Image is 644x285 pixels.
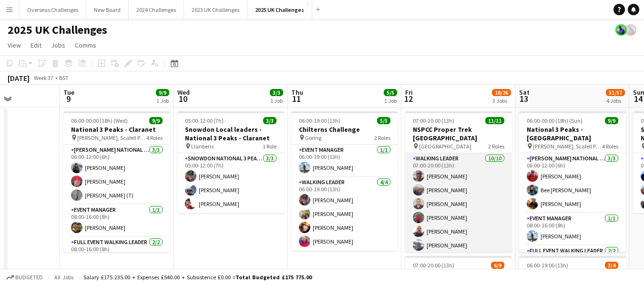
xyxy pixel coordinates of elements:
[384,89,397,96] span: 5/5
[291,111,398,251] app-job-card: 06:00-19:00 (13h)5/5Chilterns Challenge Goring2 RolesEvent Manager1/106:00-19:00 (13h)[PERSON_NAM...
[625,24,636,36] app-user-avatar: Andy Baker
[492,89,511,96] span: 18/26
[605,117,618,124] span: 9/9
[263,143,276,150] span: 1 Role
[405,88,413,97] span: Fri
[527,117,583,124] span: 06:00-00:00 (18h) (Sun)
[149,117,163,124] span: 9/9
[8,23,107,37] h1: 2025 UK Challenges
[519,213,626,246] app-card-role: Event Manager1/108:00-16:00 (8h)[PERSON_NAME]
[59,74,69,81] div: BST
[527,262,568,269] span: 06:00-19:00 (13h)
[405,111,512,252] app-job-card: 07:00-20:00 (13h)11/11NSPCC Proper Trek [GEOGRAPHIC_DATA] [GEOGRAPHIC_DATA]2 RolesWalking Leader1...
[86,0,129,19] button: New Board
[129,0,184,19] button: 2024 Challenges
[377,117,390,124] span: 5/5
[63,88,74,97] span: Tue
[156,89,169,96] span: 9/9
[602,143,618,150] span: 4 Roles
[185,117,224,124] span: 05:00-12:00 (7h)
[518,93,530,104] span: 13
[291,145,398,177] app-card-role: Event Manager1/106:00-19:00 (13h)[PERSON_NAME]
[605,262,618,269] span: 3/4
[177,125,284,142] h3: Snowdon Local leaders - National 3 Peaks - Claranet
[290,93,303,104] span: 11
[299,117,340,124] span: 06:00-19:00 (13h)
[20,0,86,19] button: Overseas Challenges
[5,272,44,283] button: Budgeted
[263,117,276,124] span: 3/3
[405,125,512,142] h3: NSPCC Proper Trek [GEOGRAPHIC_DATA]
[77,134,146,141] span: [PERSON_NAME], Scafell Pike and Snowdon
[291,88,303,97] span: Thu
[519,153,626,213] app-card-role: [PERSON_NAME] National 3 Peaks Walking Leader3/306:00-12:00 (6h)[PERSON_NAME]Bee [PERSON_NAME][PE...
[615,24,627,36] app-user-avatar: Andy Baker
[305,134,321,141] span: Goring
[8,73,30,83] div: [DATE]
[4,39,25,51] a: View
[47,39,69,51] a: Jobs
[176,93,190,104] span: 10
[63,237,170,283] app-card-role: Full Event Walking Leader2/208:00-16:00 (8h)
[63,125,170,134] h3: National 3 Peaks - Claranet
[606,89,625,96] span: 51/57
[184,0,247,19] button: 2023 UK Challenges
[519,125,626,142] h3: National 3 Peaks - [GEOGRAPHIC_DATA]
[291,177,398,251] app-card-role: Walking Leader4/406:00-19:00 (13h)[PERSON_NAME][PERSON_NAME][PERSON_NAME][PERSON_NAME]
[247,0,312,19] button: 2025 UK Challenges
[235,274,312,281] span: Total Budgeted £175 775.00
[63,205,170,237] app-card-role: Event Manager1/108:00-16:00 (8h)[PERSON_NAME]
[384,97,397,104] div: 1 Job
[15,274,43,281] span: Budgeted
[519,111,626,252] app-job-card: 06:00-00:00 (18h) (Sun)9/9National 3 Peaks - [GEOGRAPHIC_DATA] [PERSON_NAME], Scafell Pike and Sn...
[519,88,530,97] span: Sat
[606,97,624,104] div: 4 Jobs
[419,143,471,150] span: [GEOGRAPHIC_DATA]
[75,41,96,49] span: Comms
[156,97,169,104] div: 1 Job
[485,117,504,124] span: 11/11
[51,41,65,49] span: Jobs
[191,143,214,150] span: Llanberis
[270,89,283,96] span: 3/3
[177,88,190,97] span: Wed
[83,274,312,281] div: Salary £175 235.00 + Expenses £540.00 + Subsistence £0.00 =
[413,262,454,269] span: 07:00-20:00 (13h)
[291,125,398,134] h3: Chilterns Challenge
[62,93,74,104] span: 9
[31,41,41,49] span: Edit
[31,74,55,81] span: Week 37
[177,111,284,213] app-job-card: 05:00-12:00 (7h)3/3Snowdon Local leaders - National 3 Peaks - Claranet Llanberis1 RoleSnowdon Nat...
[488,143,504,150] span: 2 Roles
[63,145,170,205] app-card-role: [PERSON_NAME] National 3 Peaks Walking Leader3/306:00-12:00 (6h)[PERSON_NAME][PERSON_NAME][PERSON...
[533,143,602,150] span: [PERSON_NAME], Scafell Pike and Snowdon
[491,262,504,269] span: 6/9
[8,41,21,49] span: View
[177,153,284,213] app-card-role: Snowdon National 3 Peaks Walking Leader3/305:00-12:00 (7h)[PERSON_NAME][PERSON_NAME][PERSON_NAME]
[71,117,128,124] span: 06:00-00:00 (18h) (Wed)
[52,274,75,281] span: All jobs
[63,111,170,252] app-job-card: 06:00-00:00 (18h) (Wed)9/9National 3 Peaks - Claranet [PERSON_NAME], Scafell Pike and Snowdon4 Ro...
[492,97,511,104] div: 3 Jobs
[413,117,454,124] span: 07:00-20:00 (13h)
[270,97,283,104] div: 1 Job
[146,134,163,141] span: 4 Roles
[374,134,390,141] span: 2 Roles
[27,39,45,51] a: Edit
[404,93,413,104] span: 12
[71,39,100,51] a: Comms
